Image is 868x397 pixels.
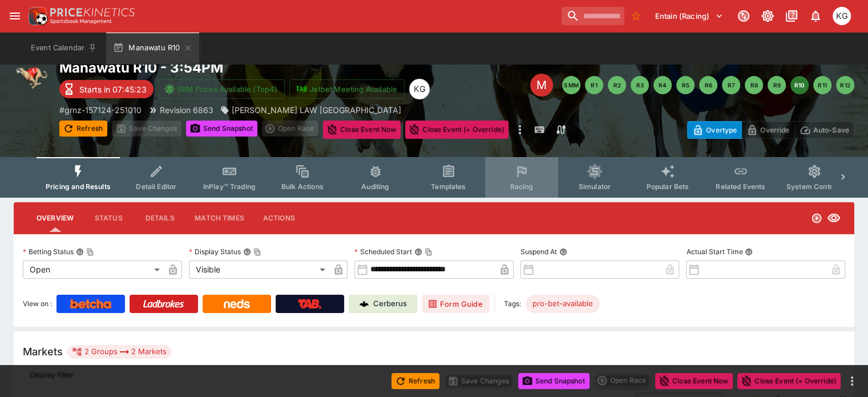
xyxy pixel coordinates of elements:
[224,299,249,308] img: Neds
[405,121,508,139] button: Close Event (+ Override)
[59,104,142,116] p: Copy To Clipboard
[813,76,831,94] button: R11
[722,76,740,94] button: R7
[289,79,405,99] button: Jetbet Meeting Available
[631,76,649,94] button: R3
[158,79,285,99] button: SRM Prices Available (Top4)
[186,121,257,137] button: Send Snapshot
[781,6,802,26] button: Documentation
[83,204,134,232] button: Status
[653,76,672,94] button: R4
[422,295,490,313] a: Form Guide
[59,121,107,137] button: Refresh
[845,374,859,388] button: more
[361,182,389,191] span: Auditing
[23,247,74,256] p: Betting Status
[5,6,25,26] button: open drawer
[627,7,645,25] button: No Bookmarks
[189,260,330,279] div: Visible
[136,182,176,191] span: Detail Editor
[559,248,567,256] button: Suspend At
[526,295,600,313] div: Betting Target: cerberus
[757,6,778,26] button: Toggle light/dark mode
[829,3,854,29] button: Kevin Gutschlag
[655,373,733,389] button: Close Event Now
[86,248,94,256] button: Copy To Clipboard
[733,6,754,26] button: Connected to PK
[72,345,167,359] div: 2 Groups 2 Markets
[360,299,369,308] img: Cerberus
[562,76,580,94] button: SMM
[243,248,251,256] button: Display StatusCopy To Clipboard
[24,32,104,64] button: Event Calendar
[805,6,826,26] button: Notifications
[431,182,466,191] span: Templates
[526,298,600,310] span: pro-bet-available
[687,121,854,139] div: Start From
[425,248,433,256] button: Copy To Clipboard
[143,299,184,308] img: Ladbrokes
[745,76,763,94] button: R8
[391,373,439,389] button: Refresh
[794,121,854,139] button: Auto-Save
[349,295,417,313] a: Cerberus
[686,247,742,256] p: Actual Start Time
[189,247,241,256] p: Display Status
[253,248,261,256] button: Copy To Clipboard
[790,76,809,94] button: R10
[354,247,412,256] p: Scheduled Start
[687,121,742,139] button: Overtype
[530,74,553,97] div: Edit Meeting
[745,248,753,256] button: Actual Start Time
[298,299,322,308] img: TabNZ
[50,8,135,17] img: PriceKinetics
[23,260,164,279] div: Open
[70,299,111,308] img: Betcha
[579,182,611,191] span: Simulator
[510,182,533,191] span: Racing
[134,204,185,232] button: Details
[648,7,730,25] button: Select Tenant
[594,372,651,388] div: split button
[46,182,111,191] span: Pricing and Results
[220,104,401,116] div: MOORE LAW PALMERSTON NORTH
[585,76,603,94] button: R1
[737,373,841,389] button: Close Event (+ Override)
[716,182,765,191] span: Related Events
[520,247,557,256] p: Suspend At
[185,204,253,232] button: Match Times
[253,204,305,232] button: Actions
[836,76,854,94] button: R12
[811,212,822,224] svg: Open
[513,121,527,139] button: more
[203,182,256,191] span: InPlay™ Trading
[608,76,626,94] button: R2
[827,211,841,225] svg: Visible
[262,121,318,137] div: split button
[296,83,307,95] img: jetbet-logo.svg
[59,59,523,77] h2: Copy To Clipboard
[14,59,50,95] img: greyhound_racing.png
[37,157,831,198] div: Event type filters
[646,182,689,191] span: Popular Bets
[562,7,624,25] input: search
[106,32,199,64] button: Manawatu R10
[76,248,84,256] button: Betting StatusCopy To Clipboard
[504,295,521,313] label: Tags:
[373,298,407,310] p: Cerberus
[676,76,695,94] button: R5
[232,104,401,116] p: [PERSON_NAME] LAW [GEOGRAPHIC_DATA]
[281,182,324,191] span: Bulk Actions
[768,76,786,94] button: R9
[160,104,213,116] p: Revision 6863
[741,121,794,139] button: Override
[323,121,401,139] button: Close Event Now
[562,76,854,94] nav: pagination navigation
[706,124,737,136] p: Overtype
[409,79,430,99] div: Kevin Gutschlag
[414,248,422,256] button: Scheduled StartCopy To Clipboard
[23,345,63,358] h5: Markets
[813,124,849,136] p: Auto-Save
[833,7,851,25] div: Kevin Gutschlag
[23,295,52,313] label: View on :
